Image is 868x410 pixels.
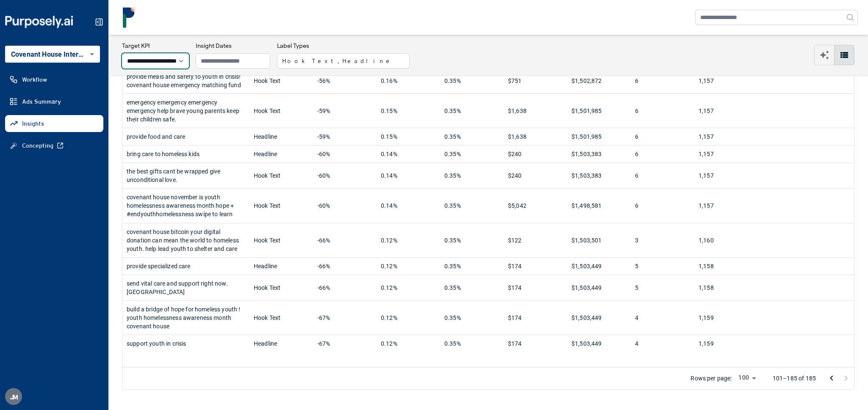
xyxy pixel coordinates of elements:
[699,189,754,223] div: 1,157
[444,68,499,94] div: 0.35%
[444,128,499,145] div: 0.35%
[277,41,410,50] h3: Label Types
[635,258,690,275] div: 5
[317,301,372,335] div: -67%
[127,94,245,128] div: emergency emergency emergency emergency help brave young parents keep their children safe.
[381,258,436,275] div: 0.12%
[381,68,436,94] div: 0.16%
[5,388,22,405] div: J M
[381,275,436,300] div: 0.12%
[571,94,627,128] div: $1,501,985
[196,41,270,50] h3: Insight Dates
[22,141,53,150] span: Concepting
[444,189,499,223] div: 0.35%
[317,146,372,162] div: -60%
[317,163,372,188] div: -60%
[635,223,690,257] div: 3
[699,68,754,94] div: 1,157
[127,128,245,145] div: provide food and care
[635,275,690,300] div: 5
[635,128,690,145] div: 6
[635,335,690,352] div: 4
[508,128,563,145] div: $1,638
[635,189,690,223] div: 6
[571,146,627,162] div: $1,503,383
[444,223,499,257] div: 0.35%
[254,163,309,188] div: Hook Text
[444,258,499,275] div: 0.35%
[254,128,309,145] div: Headline
[127,68,245,94] div: provide meals and safety to youth in crisis! covenant house emergency matching fund
[571,301,627,335] div: $1,503,449
[508,335,563,352] div: $174
[635,146,690,162] div: 6
[735,373,759,384] div: 100
[317,223,372,257] div: -66%
[571,189,627,223] div: $1,498,581
[254,223,309,257] div: Hook Text
[508,301,563,335] div: $174
[508,94,563,128] div: $1,638
[381,94,436,128] div: 0.15%
[317,189,372,223] div: -60%
[508,223,563,257] div: $122
[254,68,309,94] div: Hook Text
[699,94,754,128] div: 1,157
[444,275,499,300] div: 0.35%
[691,374,732,382] p: Rows per page:
[122,41,189,50] h3: Target KPI
[635,301,690,335] div: 4
[317,128,372,145] div: -59%
[699,275,754,300] div: 1,158
[381,189,436,223] div: 0.14%
[635,163,690,188] div: 6
[22,75,47,84] span: Workflow
[127,258,245,275] div: provide specialized care
[277,53,410,69] button: Hook Text, Headline
[317,94,372,128] div: -59%
[254,146,309,162] div: Headline
[773,374,816,382] p: 101–185 of 185
[127,223,245,257] div: covenant house bitcoin your digital donation can mean the world to homeless youth. help lead yout...
[127,163,245,188] div: the best gifts cant be wrapped give unconditional love.
[571,163,627,188] div: $1,503,383
[508,163,563,188] div: $240
[571,335,627,352] div: $1,503,449
[5,46,100,63] div: Covenant House International
[254,258,309,275] div: Headline
[317,68,372,94] div: -56%
[444,301,499,335] div: 0.35%
[119,7,140,28] img: logo
[381,335,436,352] div: 0.12%
[444,163,499,188] div: 0.35%
[127,335,245,352] div: support youth in crisis
[317,258,372,275] div: -66%
[127,301,245,335] div: build a bridge of hope for homeless youth ! youth homelessness awareness month covenant house
[699,223,754,257] div: 1,160
[571,128,627,145] div: $1,501,985
[699,163,754,188] div: 1,157
[5,137,103,154] a: Concepting
[5,93,103,110] a: Ads Summary
[381,223,436,257] div: 0.12%
[5,115,103,132] a: Insights
[824,371,839,385] button: Go to previous page
[571,275,627,300] div: $1,503,449
[699,146,754,162] div: 1,157
[317,335,372,352] div: -67%
[5,71,103,88] a: Workflow
[444,146,499,162] div: 0.35%
[635,68,690,94] div: 6
[571,258,627,275] div: $1,503,449
[22,97,61,106] span: Ads Summary
[127,275,245,300] div: send vital care and support right now. [GEOGRAPHIC_DATA]
[508,68,563,94] div: $751
[508,189,563,223] div: $5,042
[508,146,563,162] div: $240
[381,301,436,335] div: 0.12%
[254,94,309,128] div: Hook Text
[571,223,627,257] div: $1,503,501
[699,128,754,145] div: 1,157
[508,275,563,300] div: $174
[254,189,309,223] div: Hook Text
